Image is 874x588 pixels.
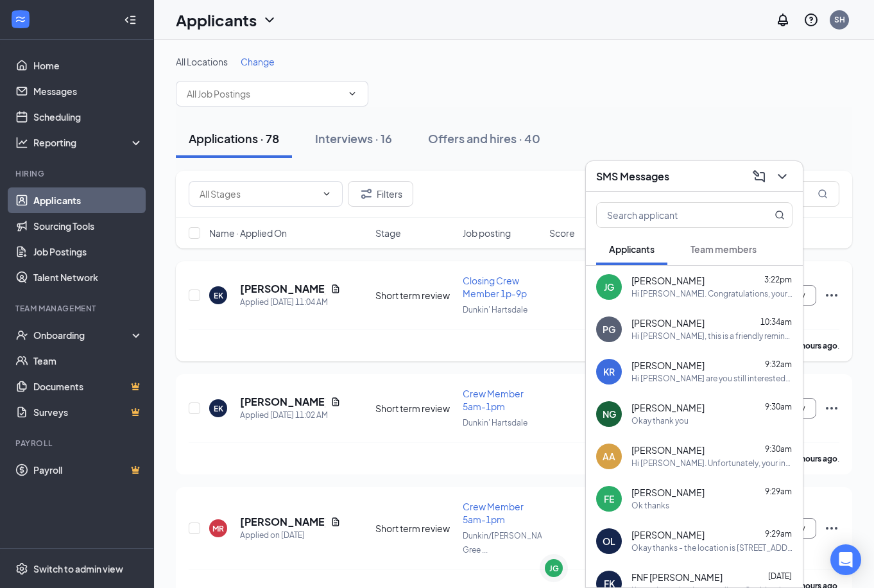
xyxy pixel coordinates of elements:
span: Stage [375,227,401,239]
svg: QuestionInfo [803,12,819,28]
div: Hi [PERSON_NAME]. Unfortunately, your interview with [PERSON_NAME]' for Dunkin' Sandwich Station ... [631,458,793,469]
div: NG [603,408,616,420]
span: Crew Member 5am-1pm [463,501,524,525]
span: 3:22pm [764,275,792,285]
span: 9:30am [765,402,792,412]
span: [DATE] [768,572,792,582]
svg: Document [330,517,341,527]
span: Name · Applied On [209,227,287,239]
h5: [PERSON_NAME] [240,515,325,529]
span: All Locations [176,56,228,67]
div: Applied [DATE] 11:02 AM [240,409,341,422]
button: ChevronDown [772,166,793,187]
div: Interviews · 16 [315,130,392,146]
svg: MagnifyingGlass [775,210,785,220]
span: Dunkin' Hartsdale [463,418,527,428]
div: Reporting [33,136,144,149]
a: PayrollCrown [33,457,143,483]
span: Change [241,56,275,67]
span: [PERSON_NAME] [631,359,705,372]
div: Hiring [15,168,141,179]
svg: Analysis [15,136,28,149]
svg: Document [330,284,341,294]
svg: ChevronDown [775,169,790,184]
span: [PERSON_NAME] [631,529,705,542]
svg: Ellipses [824,521,839,536]
a: Messages [33,78,143,104]
a: Team [33,348,143,374]
span: 9:32am [765,360,792,370]
div: JG [549,563,559,574]
svg: Notifications [775,12,791,28]
div: Short term review [375,402,455,415]
div: SH [834,14,845,25]
span: [PERSON_NAME] [631,487,705,499]
button: Filter Filters [348,181,413,207]
svg: UserCheck [15,329,28,342]
div: OL [603,535,615,548]
span: 9:30am [765,445,792,454]
span: Dunkin/[PERSON_NAME] Gree ... [463,531,556,555]
span: [PERSON_NAME] [631,402,705,415]
button: ComposeMessage [749,166,769,187]
a: Scheduling [33,104,143,130]
span: Applicants [609,243,655,255]
svg: Collapse [124,13,137,26]
svg: Document [330,397,341,407]
input: Search applicant [597,203,749,227]
svg: ComposeMessage [751,169,767,184]
span: [PERSON_NAME] [631,317,705,330]
div: Applied [DATE] 11:04 AM [240,296,341,309]
div: Hi [PERSON_NAME] are you still interested? You have not chosen an interview time slot [631,374,793,385]
div: EK [214,403,223,414]
svg: ChevronDown [321,189,332,199]
input: All Stages [200,187,316,201]
span: 10:34am [760,318,792,327]
div: PG [603,323,615,336]
span: [PERSON_NAME] [631,275,705,288]
svg: ChevronDown [347,89,357,99]
span: FNF [PERSON_NAME] [631,571,723,584]
div: Open Intercom Messenger [830,544,861,575]
span: 9:29am [765,487,792,497]
div: Offers and hires · 40 [428,130,540,146]
div: Applied on [DATE] [240,529,341,542]
span: [PERSON_NAME] [631,444,705,457]
h5: [PERSON_NAME] [240,395,325,409]
div: KR [603,365,615,378]
a: Home [33,53,143,78]
span: 9:29am [765,530,792,539]
h3: SMS Messages [596,169,669,184]
span: Crew Member 5am-1pm [463,388,524,412]
a: Talent Network [33,264,143,290]
a: Sourcing Tools [33,213,143,239]
div: FE [604,492,614,505]
div: Okay thanks - the location is [STREET_ADDRESS] — it’s at the [GEOGRAPHIC_DATA] - the managers nam... [631,543,793,554]
a: Job Postings [33,239,143,264]
a: SurveysCrown [33,399,143,425]
b: 4 hours ago [795,341,837,350]
div: Applications · 78 [189,130,279,146]
svg: Ellipses [824,401,839,416]
input: All Job Postings [187,87,342,101]
div: EK [214,290,223,301]
a: Applicants [33,187,143,213]
div: Short term review [375,522,455,535]
span: Closing Crew Member 1p-9p [463,275,527,299]
svg: Ellipses [824,288,839,303]
div: Onboarding [33,329,132,342]
span: Score [549,227,575,239]
span: Team members [690,243,757,255]
svg: Filter [359,186,374,202]
span: Dunkin' Hartsdale [463,305,527,315]
span: Job posting [463,227,511,239]
div: Short term review [375,289,455,302]
div: JG [604,281,614,293]
a: DocumentsCrown [33,374,143,399]
div: Payroll [15,438,141,449]
h1: Applicants [176,9,257,31]
div: Ok thanks [631,501,669,512]
div: Hi [PERSON_NAME]. Congratulations, your onsite interview with [PERSON_NAME]' for Closing Crew Mem... [631,289,793,300]
svg: MagnifyingGlass [818,189,828,199]
div: Okay thank you [631,416,689,427]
